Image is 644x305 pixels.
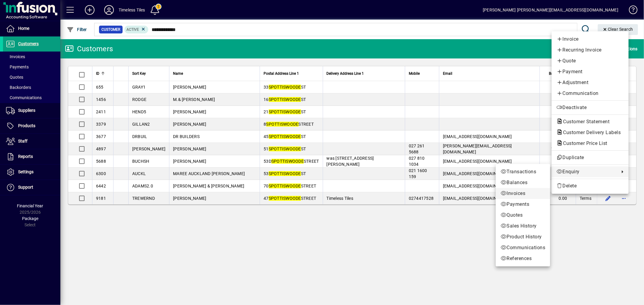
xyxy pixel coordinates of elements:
span: Customer Price List [556,140,610,146]
span: Duplicate [556,154,624,161]
span: Recurring Invoice [556,46,624,54]
span: Balances [501,179,545,186]
span: Enquiry [556,168,617,175]
span: Invoice [556,36,624,43]
span: Communication [556,90,624,97]
span: Product History [501,233,545,241]
span: Delete [556,182,624,190]
span: Customer Delivery Labels [556,130,624,135]
span: Transactions [501,168,545,175]
span: Communications [501,244,545,251]
span: References [501,255,545,262]
span: Quote [556,57,624,64]
span: Adjustment [556,79,624,86]
span: Sales History [501,222,545,230]
button: Deactivate customer [552,102,629,113]
span: Deactivate [556,104,624,111]
span: Invoices [501,190,545,197]
span: Quotes [501,212,545,219]
span: Customer Statement [556,119,613,124]
span: Payments [501,201,545,208]
span: Payment [556,68,624,75]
